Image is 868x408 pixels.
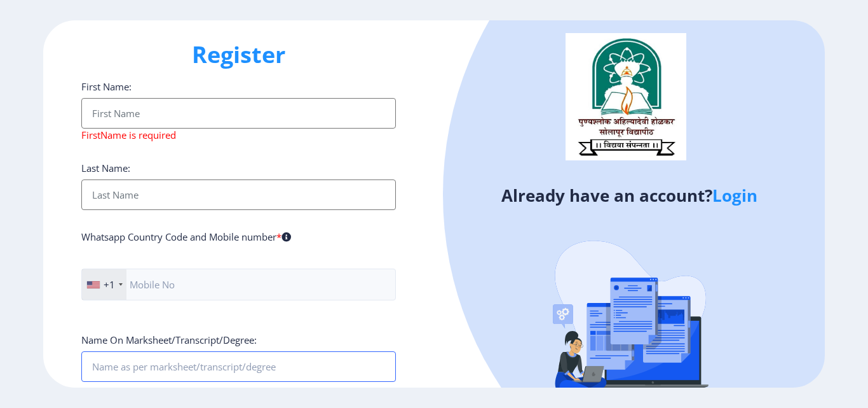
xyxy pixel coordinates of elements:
[81,179,396,210] input: Last Name
[81,230,291,243] label: Whatsapp Country Code and Mobile number
[81,80,132,93] label: First Name:
[566,33,686,160] img: logo
[82,269,126,300] div: United States: +1
[81,269,396,300] input: Mobile No
[81,39,396,70] h1: Register
[444,185,815,206] h4: Already have an account?
[81,334,257,346] label: Name On Marksheet/Transcript/Degree:
[81,162,130,174] label: Last Name:
[712,184,757,207] a: Login
[81,129,176,141] span: FirstName is required
[104,278,115,291] div: +1
[81,98,396,129] input: First Name
[81,351,396,382] input: Name as per marksheet/transcript/degree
